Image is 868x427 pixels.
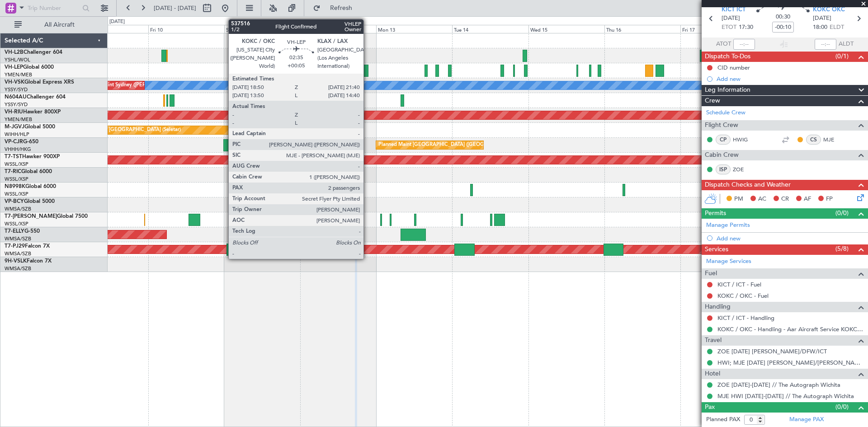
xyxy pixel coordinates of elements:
[835,244,849,253] span: (5/8)
[722,5,745,14] span: KICT ICT
[5,80,24,85] span: VH-VSK
[830,23,844,32] span: ELDT
[781,195,789,204] span: CR
[705,85,750,95] span: Leg Information
[5,131,29,138] a: WIHH/HLP
[722,23,736,32] span: ETOT
[813,5,845,14] span: KOKC OKC
[5,50,24,55] span: VH-L2B
[5,214,88,219] a: T7-[PERSON_NAME]Global 7500
[717,347,827,355] a: ZOE [DATE] [PERSON_NAME]/DFW/ICT
[758,195,766,204] span: AC
[717,314,774,322] a: KICT / ICT - Handling
[5,71,32,78] a: YMEN/MEB
[5,65,23,70] span: VH-LEP
[717,281,761,288] a: KICT / ICT - Fuel
[5,146,31,153] a: VHHH/HKG
[5,139,38,145] a: VP-CJRG-650
[5,154,22,160] span: T7-TST
[705,402,715,413] span: Pax
[717,292,769,300] a: KOKC / OKC - Fuel
[716,40,731,49] span: ATOT
[739,23,753,32] span: 17:30
[705,302,731,312] span: Handling
[5,235,31,242] a: WMSA/SZB
[705,244,728,255] span: Services
[5,229,40,234] a: T7-ELLYG-550
[5,109,23,115] span: VH-RIU
[733,165,753,174] a: ZOE
[823,136,844,144] a: MJE
[705,208,726,219] span: Permits
[309,1,363,15] button: Refresh
[5,250,31,257] a: WMSA/SZB
[5,229,24,234] span: T7-ELLY
[75,123,181,137] div: Planned Maint [GEOGRAPHIC_DATA] (Seletar)
[734,195,743,204] span: PM
[5,206,31,212] a: WMSA/SZB
[705,120,738,131] span: Flight Crew
[804,195,811,204] span: AF
[706,257,751,266] a: Manage Services
[5,65,54,70] a: VH-LEPGlobal 6000
[705,335,722,346] span: Travel
[604,25,680,33] div: Thu 16
[5,265,31,272] a: WMSA/SZB
[5,124,55,130] a: M-JGVJGlobal 5000
[224,25,300,33] div: Sat 11
[733,136,753,144] a: HWIG
[733,39,755,50] input: --:--
[5,176,28,183] a: WSSL/XSP
[789,415,824,424] a: Manage PAX
[5,199,24,204] span: VP-BCY
[452,25,528,33] div: Tue 14
[717,325,863,333] a: KOKC / OKC - Handling - Aar Aircraft Service KOKC / OKC
[706,108,745,117] a: Schedule Crew
[5,244,50,249] a: T7-PJ29Falcon 7X
[839,40,854,49] span: ALDT
[300,25,376,33] div: Sun 12
[5,139,23,145] span: VP-CJR
[5,56,30,63] a: YSHL/WOL
[378,138,529,152] div: Planned Maint [GEOGRAPHIC_DATA] ([GEOGRAPHIC_DATA] Intl)
[5,214,57,219] span: T7-[PERSON_NAME]
[5,184,56,189] a: N8998KGlobal 6000
[716,164,731,174] div: ISP
[5,191,28,197] a: WSSL/XSP
[835,402,849,412] span: (0/0)
[5,101,28,108] a: YSSY/SYD
[5,80,74,85] a: VH-VSKGlobal Express XRS
[705,96,720,106] span: Crew
[705,180,791,190] span: Dispatch Checks and Weather
[75,79,186,92] div: Unplanned Maint Sydney ([PERSON_NAME] Intl)
[706,415,740,424] label: Planned PAX
[813,14,831,23] span: [DATE]
[528,25,604,33] div: Wed 15
[72,25,148,33] div: Thu 9
[705,268,717,279] span: Fuel
[154,4,196,12] span: [DATE] - [DATE]
[705,369,720,379] span: Hotel
[717,235,863,242] div: Add new
[717,359,863,366] a: HWI; MJE [DATE] [PERSON_NAME]/[PERSON_NAME]/DFW/ICT
[376,25,452,33] div: Mon 13
[322,5,360,11] span: Refresh
[109,18,125,26] div: [DATE]
[5,124,24,130] span: M-JGVJ
[5,86,28,93] a: YSSY/SYD
[717,75,863,83] div: Add new
[5,258,52,264] a: 9H-VSLKFalcon 7X
[5,169,52,174] a: T7-RICGlobal 6000
[5,50,62,55] a: VH-L2BChallenger 604
[717,64,750,71] div: CID number
[806,135,821,145] div: CS
[705,52,750,62] span: Dispatch To-Dos
[722,14,740,23] span: [DATE]
[5,109,61,115] a: VH-RIUHawker 800XP
[5,161,28,168] a: WSSL/XSP
[5,221,28,227] a: WSSL/XSP
[5,116,32,123] a: YMEN/MEB
[826,195,833,204] span: FP
[5,244,25,249] span: T7-PJ29
[24,22,95,28] span: All Aircraft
